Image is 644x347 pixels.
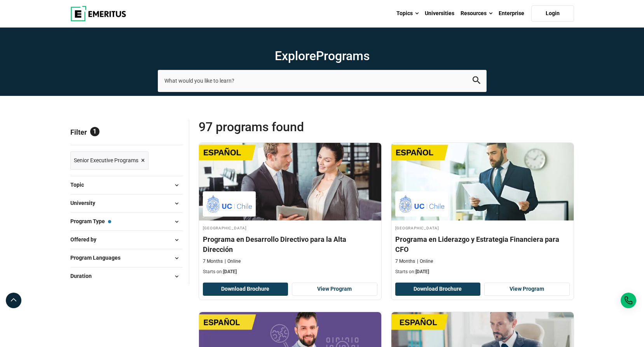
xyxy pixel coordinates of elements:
span: 97 Programs found [199,119,386,135]
span: Program Type [70,217,111,226]
a: View Program [484,283,570,296]
img: Programa en Desarrollo Directivo para la Alta Dirección | Online Leadership Course [199,143,381,220]
a: search [473,78,480,86]
a: Leadership Course by Pontificia Universidad Católica de Chile - October 6, 2025 Pontificia Univer... [199,143,381,279]
button: Topic [70,179,183,191]
a: View Program [292,283,377,296]
span: × [141,155,145,166]
button: Program Languages [70,252,183,264]
p: 7 Months [203,258,223,265]
button: Download Brochure [203,283,288,296]
span: [DATE] [223,269,237,274]
span: University [70,199,101,207]
span: Programs [316,49,370,63]
img: Pontificia Universidad Católica de Chile [399,195,444,213]
button: search [473,76,480,85]
h1: Explore [158,48,487,64]
a: Finance Course by Pontificia Universidad Católica de Chile - October 6, 2025 Pontificia Universid... [391,143,574,279]
p: Starts on: [203,269,377,275]
span: [DATE] [415,269,429,274]
p: 7 Months [395,258,415,265]
button: Program Type [70,216,183,227]
input: search-page [158,70,487,92]
span: 1 [90,127,99,136]
button: Duration [70,271,183,282]
span: Program Languages [70,253,127,262]
button: Offered by [70,234,183,246]
h4: [GEOGRAPHIC_DATA] [395,224,570,231]
button: University [70,198,183,209]
p: Filter [70,119,183,145]
img: Pontificia Universidad Católica de Chile [207,195,252,213]
p: Online [225,258,241,265]
a: Reset all [159,128,183,138]
p: Online [417,258,433,265]
a: Senior Executive Programs × [70,151,148,170]
h4: Programa en Desarrollo Directivo para la Alta Dirección [203,234,377,254]
span: Duration [70,272,98,280]
button: Download Brochure [395,283,481,296]
img: Programa en Liderazgo y Estrategia Financiera para CFO | Online Finance Course [391,143,574,220]
p: Starts on: [395,269,570,275]
span: Offered by [70,235,103,244]
a: Login [531,5,574,22]
h4: Programa en Liderazgo y Estrategia Financiera para CFO [395,234,570,254]
h4: [GEOGRAPHIC_DATA] [203,224,377,231]
span: Senior Executive Programs [74,156,138,165]
span: Topic [70,180,90,189]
